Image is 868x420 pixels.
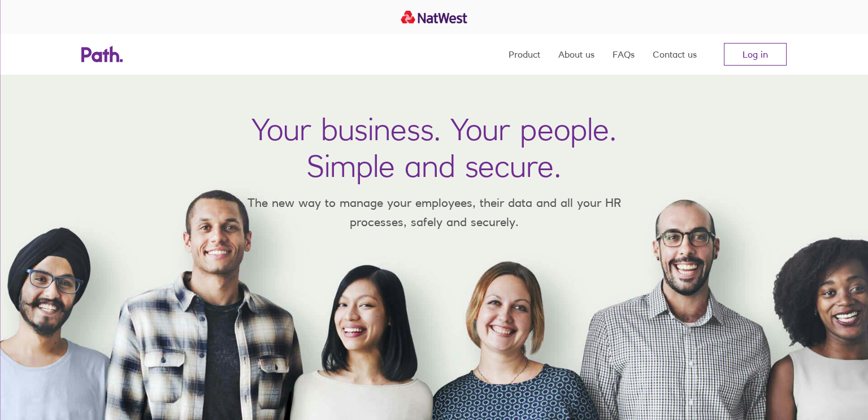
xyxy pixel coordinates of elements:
[509,34,540,75] a: Product
[724,43,787,66] a: Log in
[558,34,594,75] a: About us
[613,34,635,75] a: FAQs
[231,193,637,231] p: The new way to manage your employees, their data and all your HR processes, safely and securely.
[251,111,617,184] h1: Your business. Your people. Simple and secure.
[653,34,697,75] a: Contact us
